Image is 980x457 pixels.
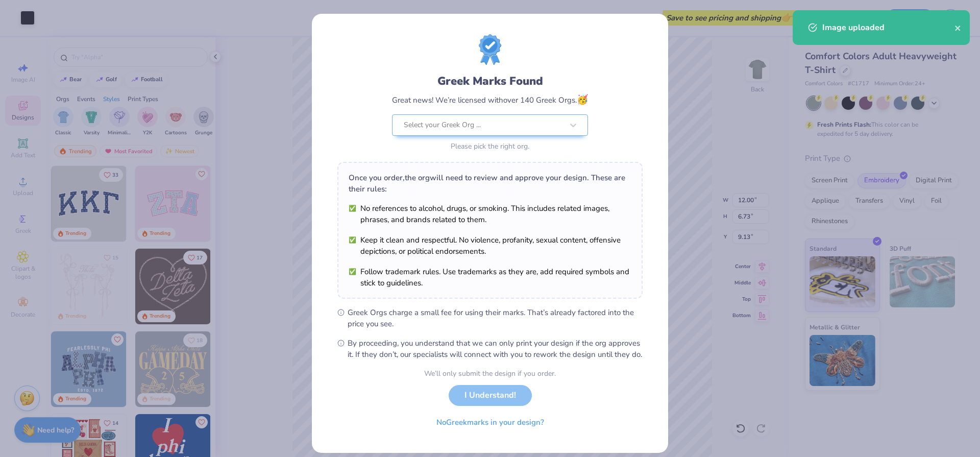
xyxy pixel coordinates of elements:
[577,93,588,106] span: 🥳
[349,234,631,257] li: Keep it clean and respectful. No violence, profanity, sexual content, offensive depictions, or po...
[479,34,501,65] img: license-marks-badge.png
[392,73,588,89] div: Greek Marks Found
[954,21,962,34] button: close
[424,368,556,379] div: We’ll only submit the design if you order.
[822,21,954,34] div: Image uploaded
[392,93,588,107] div: Great news! We’re licensed with over 140 Greek Orgs.
[392,141,588,152] div: Please pick the right org.
[348,338,643,360] span: By proceeding, you understand that we can only print your design if the org approves it. If they ...
[428,412,553,433] button: NoGreekmarks in your design?
[348,307,643,329] span: Greek Orgs charge a small fee for using their marks. That’s already factored into the price you see.
[349,203,631,225] li: No references to alcohol, drugs, or smoking. This includes related images, phrases, and brands re...
[349,172,631,195] div: Once you order, the org will need to review and approve your design. These are their rules:
[349,266,631,288] li: Follow trademark rules. Use trademarks as they are, add required symbols and stick to guidelines.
